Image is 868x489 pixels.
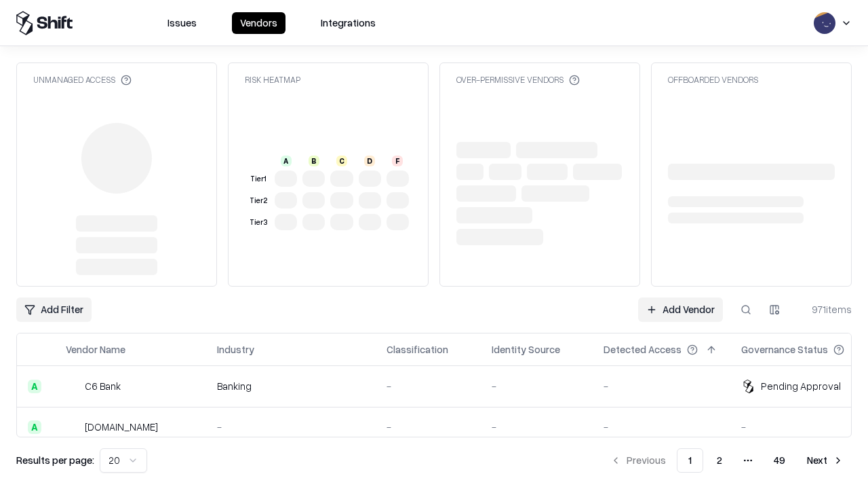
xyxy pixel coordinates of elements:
[16,297,92,322] button: Add Filter
[492,420,582,434] div: -
[763,448,796,473] button: 49
[66,420,79,434] img: pathfactory.com
[492,379,582,393] div: -
[456,74,580,86] div: Over-Permissive Vendors
[392,156,403,166] div: F
[248,217,269,228] div: Tier 3
[492,342,560,357] div: Identity Source
[706,448,733,473] button: 2
[741,342,828,357] div: Governance Status
[741,420,866,434] div: -
[232,12,285,34] button: Vendors
[248,173,269,185] div: Tier 1
[387,379,470,393] div: -
[248,195,269,206] div: Tier 2
[604,420,719,434] div: -
[604,379,719,393] div: -
[761,379,841,393] div: Pending Approval
[33,74,132,86] div: Unmanaged Access
[604,342,682,357] div: Detected Access
[28,420,41,434] div: A
[364,156,375,166] div: D
[281,156,292,166] div: A
[16,453,94,467] p: Results per page:
[602,448,852,473] nav: pagination
[85,379,121,393] div: C6 Bank
[387,342,448,357] div: Classification
[66,342,125,357] div: Vendor Name
[387,420,470,434] div: -
[313,12,384,34] button: Integrations
[668,74,758,86] div: Offboarded Vendors
[217,342,254,357] div: Industry
[309,156,319,166] div: B
[797,302,852,316] div: 971 items
[217,379,365,393] div: Banking
[245,74,300,86] div: Risk Heatmap
[638,297,723,322] a: Add Vendor
[159,12,205,34] button: Issues
[799,448,852,473] button: Next
[85,420,158,434] div: [DOMAIN_NAME]
[66,380,79,393] img: C6 Bank
[677,448,703,473] button: 1
[217,420,365,434] div: -
[336,156,347,166] div: C
[28,380,41,393] div: A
